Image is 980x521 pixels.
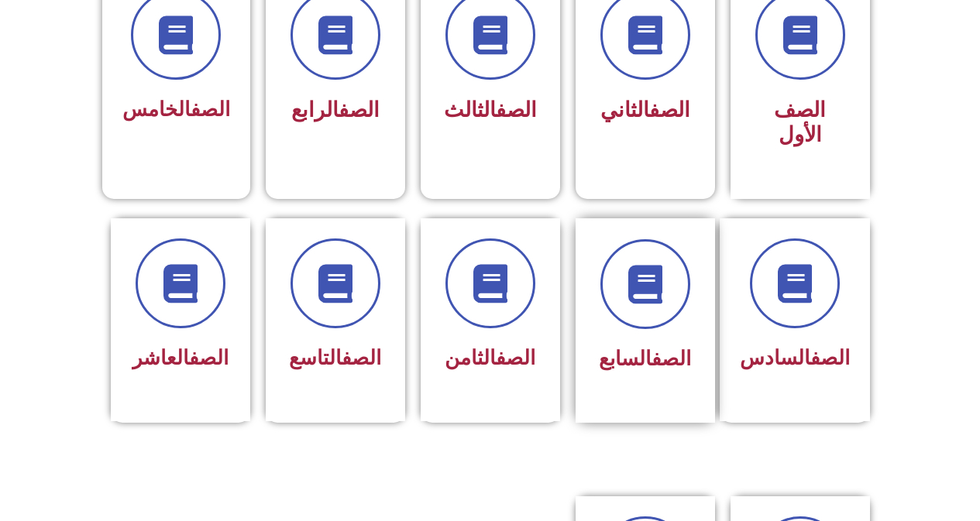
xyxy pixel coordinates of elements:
a: الصف [342,346,381,369]
a: الصف [189,346,229,369]
span: العاشر [132,346,229,369]
span: الرابع [291,98,380,122]
a: الصف [652,347,691,370]
a: الصف [649,98,690,122]
span: الخامس [122,98,230,121]
a: الصف [191,98,230,121]
a: الصف [496,98,537,122]
span: السادس [740,346,850,369]
span: الثاني [600,98,690,122]
span: الثامن [445,346,535,369]
a: الصف [496,346,535,369]
span: الثالث [444,98,537,122]
span: التاسع [289,346,381,369]
span: الصف الأول [774,98,826,147]
a: الصف [810,346,850,369]
span: السابع [599,347,691,370]
a: الصف [339,98,380,122]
